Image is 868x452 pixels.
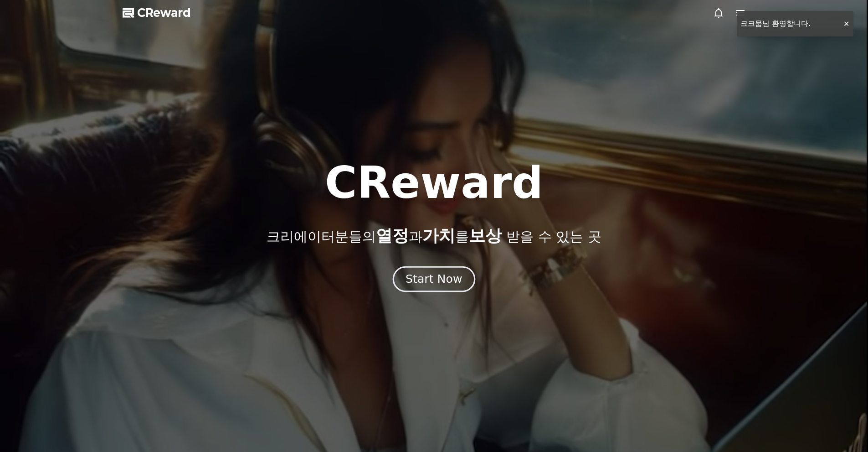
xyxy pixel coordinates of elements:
button: Start Now [393,266,475,292]
span: 보상 [469,226,502,245]
a: CReward [123,5,191,20]
div: Start Now [406,271,462,287]
span: 열정 [376,226,409,245]
span: CReward [137,5,191,20]
span: 가치 [422,226,455,245]
a: Start Now [395,276,473,285]
h1: CReward [325,161,543,205]
p: 크리에이터분들의 과 를 받을 수 있는 곳 [267,227,601,245]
